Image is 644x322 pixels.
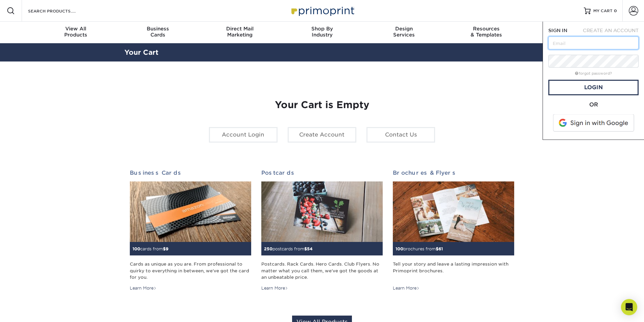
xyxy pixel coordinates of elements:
[264,246,272,251] span: 250
[130,285,157,291] div: Learn More
[304,246,307,251] span: $
[548,101,639,109] div: OR
[261,181,383,242] img: Postcards
[117,26,199,32] span: Business
[133,246,168,251] small: cards from
[261,170,383,291] a: Postcards 250postcards from$54 Postcards. Rack Cards. Hero Cards. Club Flyers. No matter what you...
[548,28,567,33] span: SIGN IN
[527,26,610,38] div: & Support
[261,285,288,291] div: Learn More
[396,246,443,251] small: brochures from
[288,3,356,18] img: Primoprint
[363,22,445,43] a: DesignServices
[548,80,639,95] a: Login
[438,246,443,251] span: 61
[163,246,166,251] span: $
[281,22,363,43] a: Shop ByIndustry
[27,7,93,15] input: SEARCH PRODUCTS.....
[363,26,445,38] div: Services
[209,127,278,143] a: Account Login
[527,22,610,43] a: Contact& Support
[124,48,159,56] a: Your Cart
[35,26,117,38] div: Products
[366,127,435,143] a: Contact Us
[117,22,199,43] a: BusinessCards
[2,301,57,320] iframe: Google Customer Reviews
[593,8,613,14] span: MY CART
[281,26,363,32] span: Shop By
[281,26,363,38] div: Industry
[393,261,514,280] div: Tell your story and leave a lasting impression with Primoprint brochures.
[130,170,251,176] h2: Business Cards
[261,170,383,176] h2: Postcards
[117,26,199,38] div: Cards
[583,28,639,33] span: CREATE AN ACCOUNT
[166,246,168,251] span: 9
[130,170,251,291] a: Business Cards 100cards from$9 Cards as unique as you are. From professional to quirky to everyth...
[621,299,637,315] div: Open Intercom Messenger
[307,246,313,251] span: 54
[35,22,117,43] a: View AllProducts
[363,26,445,32] span: Design
[288,127,356,143] a: Create Account
[575,71,612,76] a: forgot password?
[396,246,403,251] span: 100
[264,246,313,251] small: postcards from
[393,181,514,242] img: Brochures & Flyers
[445,26,527,32] span: Resources
[527,26,610,32] span: Contact
[393,170,514,291] a: Brochures & Flyers 100brochures from$61 Tell your story and leave a lasting impression with Primo...
[133,246,140,251] span: 100
[130,261,251,280] div: Cards as unique as you are. From professional to quirky to everything in between, we've got the c...
[199,26,281,38] div: Marketing
[445,22,527,43] a: Resources& Templates
[199,22,281,43] a: Direct MailMarketing
[548,36,639,49] input: Email
[130,181,251,242] img: Business Cards
[445,26,527,38] div: & Templates
[130,99,515,111] h1: Your Cart is Empty
[199,26,281,32] span: Direct Mail
[35,26,117,32] span: View All
[261,261,383,280] div: Postcards. Rack Cards. Hero Cards. Club Flyers. No matter what you call them, we've got the goods...
[393,285,420,291] div: Learn More
[614,8,617,13] span: 0
[393,170,514,176] h2: Brochures & Flyers
[436,246,438,251] span: $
